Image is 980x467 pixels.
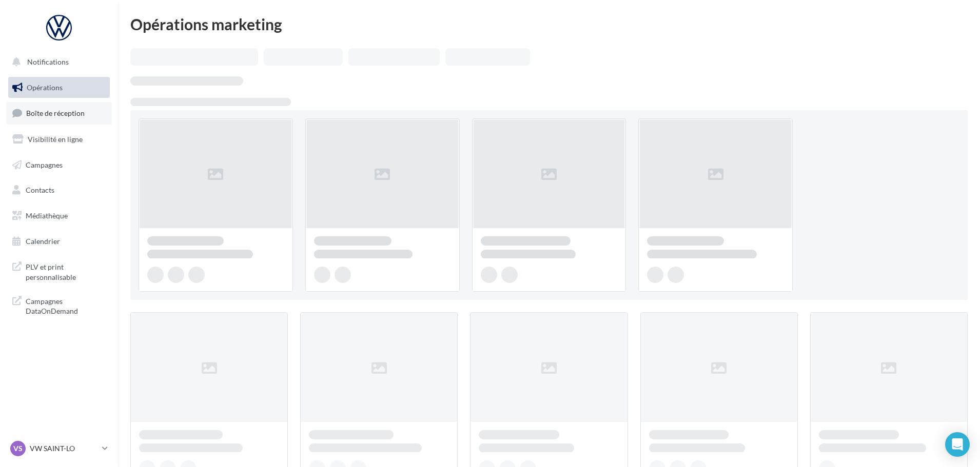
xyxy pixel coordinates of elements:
[26,109,85,117] span: Boîte de réception
[26,186,54,194] span: Contacts
[6,154,112,176] a: Campagnes
[30,443,98,454] p: VW SAINT-LO
[6,179,112,201] a: Contacts
[26,160,63,169] span: Campagnes
[13,443,23,454] span: VS
[27,83,63,92] span: Opérations
[6,290,112,320] a: Campagnes DataOnDemand
[6,102,112,124] a: Boîte de réception
[6,205,112,227] a: Médiathèque
[26,294,106,316] span: Campagnes DataOnDemand
[27,57,69,66] span: Notifications
[130,16,968,32] div: Opérations marketing
[26,237,60,246] span: Calendrier
[26,260,106,282] span: PLV et print personnalisable
[6,231,112,252] a: Calendrier
[8,439,110,458] a: VS VW SAINT-LO
[6,129,112,150] a: Visibilité en ligne
[28,135,83,144] span: Visibilité en ligne
[26,211,68,220] span: Médiathèque
[945,432,970,457] div: Open Intercom Messenger
[6,77,112,98] a: Opérations
[6,51,108,73] button: Notifications
[6,256,112,286] a: PLV et print personnalisable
